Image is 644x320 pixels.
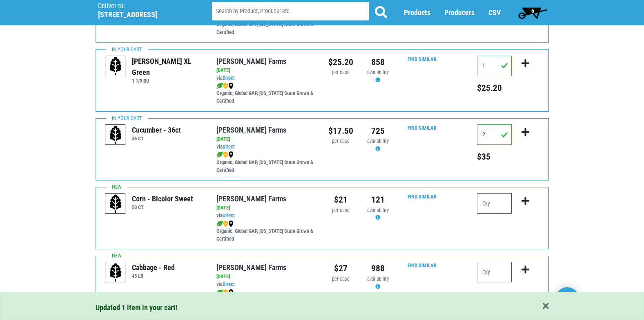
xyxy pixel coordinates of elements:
div: 121 [365,193,390,206]
input: Qty [477,262,512,282]
img: placeholder-variety-43d6402dacf2d531de610a020419775a.svg [105,262,126,283]
div: Availability may be subject to change. [365,69,390,84]
a: Products [404,9,430,17]
div: 725 [365,124,390,137]
a: 6 [515,5,551,21]
img: map_marker-0e94453035b3232a4d21701695807de9.png [228,289,234,296]
a: [PERSON_NAME] Farms [216,194,286,203]
img: map_marker-0e94453035b3232a4d21701695807de9.png [228,151,234,158]
input: Qty [477,193,512,214]
img: safety-e55c860ca8c00a9c171001a62a92dabd.png [223,151,228,158]
div: per case [328,207,353,214]
div: Cabbage - Red [132,262,175,273]
div: Organic, Global GAP, [US_STATE] State Grown & Certified [216,220,316,243]
img: placeholder-variety-43d6402dacf2d531de610a020419775a.svg [105,194,126,214]
a: [PERSON_NAME] Farms [216,263,286,272]
img: placeholder-variety-43d6402dacf2d531de610a020419775a.svg [105,56,126,77]
div: [DATE] [216,204,316,212]
a: Direct [223,212,235,219]
div: per case [328,275,353,283]
span: availability [367,207,389,213]
div: $17.50 [328,124,353,137]
h5: Total price [477,151,512,162]
div: [DATE] [216,135,316,143]
h6: 45 LB [132,273,175,279]
img: map_marker-0e94453035b3232a4d21701695807de9.png [228,83,234,89]
img: safety-e55c860ca8c00a9c171001a62a92dabd.png [223,289,228,296]
h6: 50 CT [132,204,193,210]
div: per case [328,69,353,77]
img: safety-e55c860ca8c00a9c171001a62a92dabd.png [223,221,228,227]
a: [PERSON_NAME] Farms [216,57,286,65]
div: $25.20 [328,56,353,69]
div: [PERSON_NAME] XL Green [132,56,204,78]
div: 988 [365,262,390,275]
div: via [216,74,316,82]
h6: 1 1/9 BU [132,78,204,84]
img: leaf-e5c59151409436ccce96b2ca1b28e03c.png [216,83,223,89]
a: Find Similar [408,262,437,268]
h5: [STREET_ADDRESS] [98,10,191,19]
span: 6 [531,7,534,14]
a: Find Similar [408,56,437,62]
div: Corn - Bicolor Sweet [132,193,193,204]
div: Organic, Global GAP, [US_STATE] State Grown & Certified [216,82,316,106]
img: placeholder-variety-43d6402dacf2d531de610a020419775a.svg [105,125,126,145]
div: via [216,143,316,151]
a: Find Similar [408,194,437,200]
div: [DATE] [216,67,316,74]
a: Direct [223,281,235,287]
div: Organic, Global GAP, [US_STATE] State Grown & Certified [216,288,316,312]
div: $27 [328,262,353,275]
p: Deliver to: [98,2,191,10]
img: safety-e55c860ca8c00a9c171001a62a92dabd.png [223,83,228,89]
span: availability [367,276,389,282]
div: Organic, Global GAP, [US_STATE] State Grown & Certified [216,151,316,174]
div: per case [328,137,353,145]
a: Find Similar [408,125,437,131]
div: [DATE] [216,273,316,281]
a: Direct [223,144,235,150]
input: Qty [477,56,512,76]
div: via [216,281,316,288]
h5: Total price [477,83,512,93]
h6: 36 CT [132,135,181,142]
img: leaf-e5c59151409436ccce96b2ca1b28e03c.png [216,221,223,227]
div: Updated 1 item in your cart! [96,302,549,313]
img: leaf-e5c59151409436ccce96b2ca1b28e03c.png [216,289,223,296]
span: availability [367,138,389,144]
a: CSV [488,9,501,17]
a: Producers [444,9,475,17]
div: $21 [328,193,353,206]
input: Search by Product, Producer etc. [212,2,369,21]
img: map_marker-0e94453035b3232a4d21701695807de9.png [228,221,234,227]
a: [PERSON_NAME] Farms [216,126,286,134]
a: Direct [223,75,235,81]
div: Cucumber - 36ct [132,124,181,135]
img: leaf-e5c59151409436ccce96b2ca1b28e03c.png [216,151,223,158]
input: Qty [477,124,512,145]
div: 858 [365,56,390,69]
div: via [216,212,316,220]
div: Availability may be subject to change. [365,137,390,153]
span: availability [367,69,389,75]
